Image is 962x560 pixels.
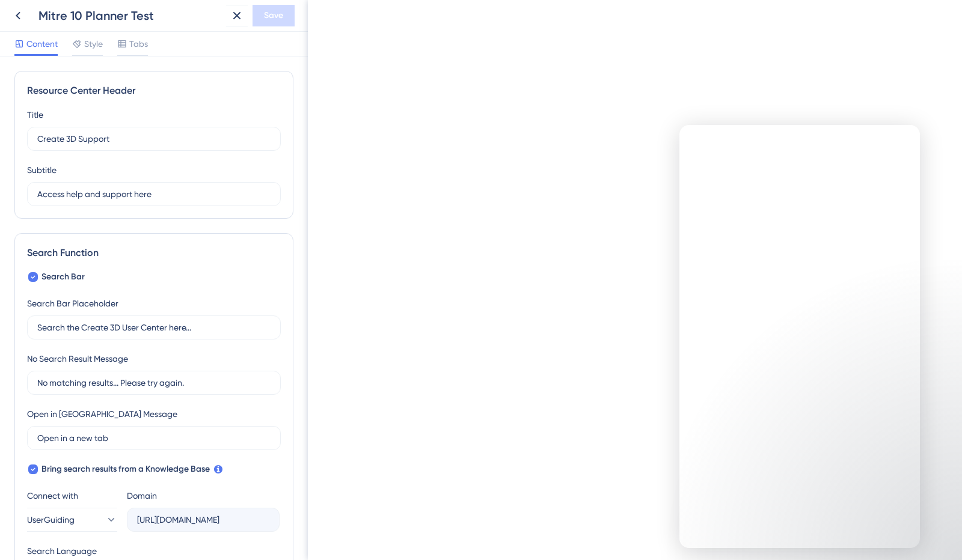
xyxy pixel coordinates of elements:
[41,270,85,284] span: Search Bar
[37,321,271,334] input: Search the Create 3D User Center here...
[129,37,148,51] span: Tabs
[26,37,58,51] span: Content
[27,84,281,98] div: Resource Center Header
[27,246,281,260] div: Search Function
[27,488,117,503] div: Connect with
[253,5,295,26] button: Save
[137,513,269,526] input: company.help.userguiding.com
[27,108,43,122] div: Title
[37,431,271,445] input: Open in a new tab
[37,132,271,145] input: Title
[38,7,221,24] div: Mitre 10 Planner Test
[27,296,118,311] div: Search Bar Placeholder
[84,37,103,51] span: Style
[27,352,128,366] div: No Search Result Message
[27,544,97,558] span: Search Language
[41,462,210,476] span: Bring search results from a Knowledge Base
[27,163,57,177] div: Subtitle
[679,125,920,548] iframe: Intercom live chat
[127,488,157,503] div: Domain
[37,376,271,389] input: No matching results... Please try again.
[27,508,117,532] button: UserGuiding
[27,407,177,421] div: Open in [GEOGRAPHIC_DATA] Message
[264,8,283,23] span: Save
[27,513,75,527] span: UserGuiding
[37,187,271,201] input: Description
